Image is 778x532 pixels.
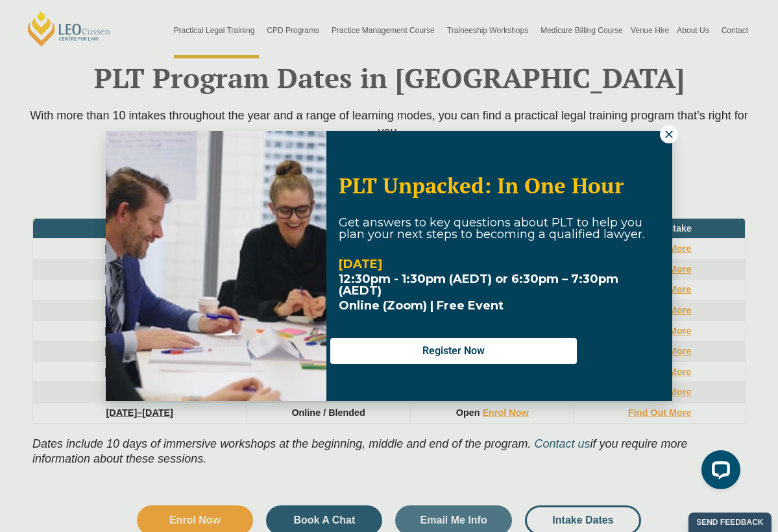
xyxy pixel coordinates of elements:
[339,298,504,313] span: Online (Zoom) | Free Event
[330,338,577,364] button: Register Now
[339,257,382,271] strong: [DATE]
[339,171,624,199] span: PLT Unpacked: In One Hour
[339,272,618,298] strong: 12:30pm - 1:30pm (AEDT) or 6:30pm – 7:30pm (AEDT)
[691,445,746,500] iframe: LiveChat chat widget
[339,215,644,241] span: Get answers to key questions about PLT to help you plan your next steps to becoming a qualified l...
[660,125,678,143] button: Close
[106,131,326,401] img: Woman in yellow blouse holding folders looking to the right and smiling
